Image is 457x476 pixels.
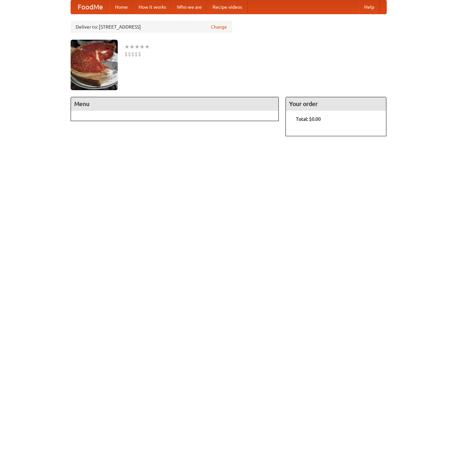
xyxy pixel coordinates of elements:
div: Deliver to: [STREET_ADDRESS] [71,21,232,33]
li: $ [131,50,135,58]
li: $ [135,50,138,58]
h4: Your order [286,97,386,111]
img: angular.jpg [71,40,118,90]
li: ★ [124,43,129,50]
li: $ [128,50,131,58]
b: Total: $0.00 [296,116,321,122]
h4: Menu [71,97,279,111]
a: Change [211,24,227,30]
li: $ [138,50,141,58]
li: ★ [135,43,140,50]
li: ★ [145,43,150,50]
a: Who we are [172,0,207,14]
a: Home [110,0,133,14]
li: ★ [140,43,145,50]
a: FoodMe [71,0,110,14]
a: Help [359,0,380,14]
a: Recipe videos [207,0,247,14]
li: ★ [129,43,135,50]
li: $ [124,50,128,58]
a: How it works [133,0,172,14]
